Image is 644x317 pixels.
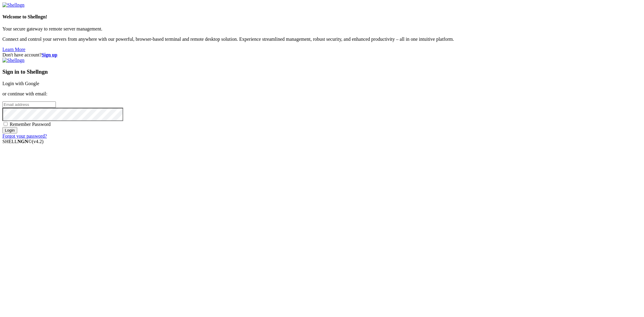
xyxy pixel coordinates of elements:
span: 4.2.0 [32,139,44,144]
p: or continue with email: [2,91,642,97]
a: Login with Google [2,81,39,86]
div: Don't have account? [2,52,642,58]
span: Remember Password [10,122,51,127]
img: Shellngn [2,58,24,63]
h4: Welcome to Shellngn! [2,14,642,20]
input: Email address [2,101,56,108]
img: Shellngn [2,2,24,8]
h3: Sign in to Shellngn [2,69,642,75]
p: Connect and control your servers from anywhere with our powerful, browser-based terminal and remo... [2,37,642,42]
p: Your secure gateway to remote server management. [2,26,642,32]
span: SHELL © [2,139,43,144]
input: Login [2,127,17,133]
b: NGN [18,139,28,144]
a: Sign up [42,52,57,57]
a: Learn More [2,47,25,52]
input: Remember Password [4,122,8,126]
a: Forgot your password? [2,133,47,139]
